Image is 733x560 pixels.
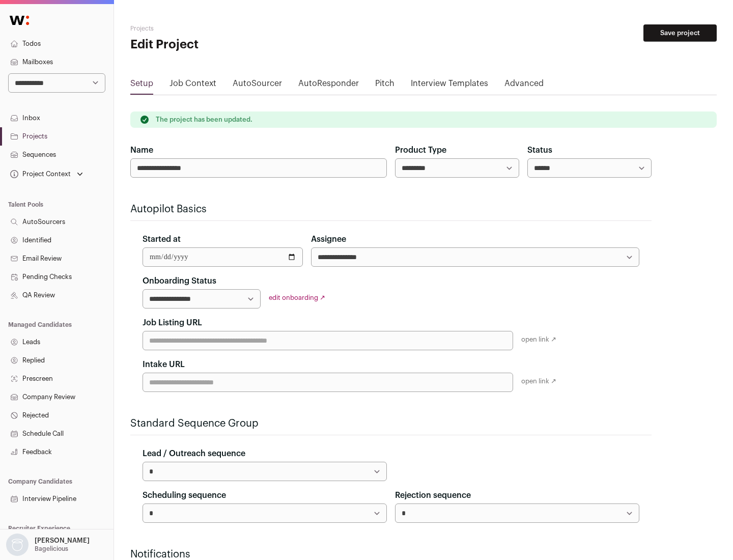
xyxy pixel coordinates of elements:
a: AutoSourcer [233,77,282,94]
label: Status [527,144,552,156]
label: Product Type [395,144,446,156]
p: Bagelicious [35,545,68,553]
label: Lead / Outreach sequence [143,447,245,460]
div: Project Context [8,170,71,178]
label: Name [130,144,153,156]
a: edit onboarding ↗ [269,294,325,301]
a: Pitch [375,77,394,94]
button: Open dropdown [8,167,85,181]
label: Started at [143,233,181,245]
label: Job Listing URL [143,317,202,329]
label: Scheduling sequence [143,489,226,501]
p: The project has been updated. [156,116,252,124]
h1: Edit Project [130,37,326,53]
label: Intake URL [143,358,185,371]
label: Rejection sequence [395,489,471,501]
h2: Autopilot Basics [130,202,652,216]
label: Assignee [311,233,346,245]
a: Advanced [504,77,544,94]
h2: Projects [130,24,326,33]
img: Wellfound [4,10,35,31]
p: [PERSON_NAME] [35,537,90,545]
a: AutoResponder [298,77,359,94]
a: Setup [130,77,153,94]
a: Job Context [170,77,216,94]
label: Onboarding Status [143,275,216,287]
h2: Standard Sequence Group [130,416,652,431]
button: Open dropdown [4,534,92,556]
a: Interview Templates [411,77,488,94]
img: nopic.png [6,534,29,556]
button: Save project [643,24,717,42]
